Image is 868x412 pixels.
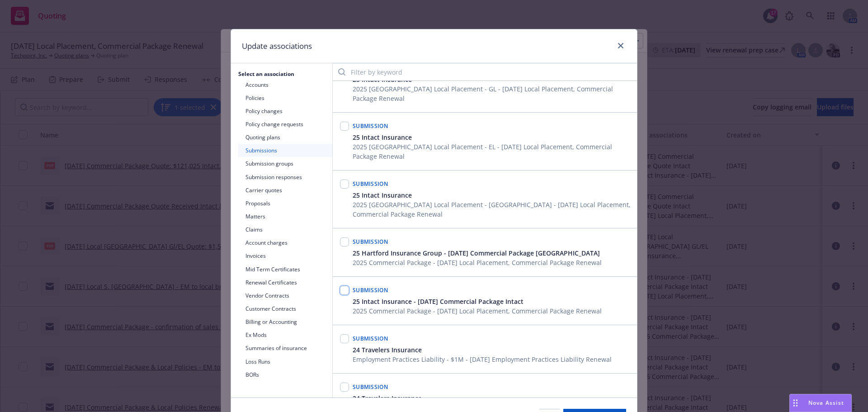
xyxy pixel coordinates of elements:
button: 25 Intact Insurance [353,190,632,200]
button: Policy changes [238,104,332,118]
button: Proposals [238,197,332,210]
button: Policies [238,91,332,104]
button: Matters [238,210,332,223]
button: 25 Intact Insurance [353,133,632,142]
button: Billing or Accounting [238,315,332,328]
span: 25 Hartford Insurance Group - [DATE] Commercial Package [GEOGRAPHIC_DATA] [353,248,600,258]
span: Submission [353,180,388,188]
button: Submissions [238,144,332,157]
button: Invoices [238,249,332,262]
span: 2025 Commercial Package - [DATE] Local Placement, Commercial Package Renewal [353,306,602,316]
button: 25 Intact Insurance - [DATE] Commercial Package Intact [353,297,602,306]
span: 2025 Commercial Package - [DATE] Local Placement, Commercial Package Renewal [353,258,602,267]
span: Submission [353,122,388,130]
button: 25 Hartford Insurance Group - [DATE] Commercial Package [GEOGRAPHIC_DATA] [353,248,602,258]
button: Quoting plans [238,131,332,144]
button: 24 Travelers Insurance [353,393,612,403]
span: Nova Assist [808,399,844,407]
button: Account charges [238,236,332,249]
span: 25 Intact Insurance - [DATE] Commercial Package Intact [353,297,524,306]
button: Ex Mods [238,328,332,341]
button: 24 Travelers Insurance [353,345,612,355]
span: Submission [353,286,388,294]
button: Vendor Contracts [238,289,332,302]
div: Drag to move [790,394,801,412]
span: Employment Practices Liability - $1M - [DATE] Employment Practices Liability Renewal [353,355,612,364]
button: Claims [238,223,332,236]
span: 24 Travelers Insurance [353,393,422,403]
span: 2025 [GEOGRAPHIC_DATA] Local Placement - EL - [DATE] Local Placement, Commercial Package Renewal [353,142,632,161]
span: 24 Travelers Insurance [353,345,422,355]
button: BORs [238,368,332,381]
input: Filter by keyword [333,63,637,81]
button: Customer Contracts [238,302,332,315]
span: 2025 [GEOGRAPHIC_DATA] Local Placement - GL - [DATE] Local Placement, Commercial Package Renewal [353,84,632,103]
button: Policy change requests [238,118,332,131]
button: Renewal Certificates [238,276,332,289]
button: Mid Term Certificates [238,263,332,276]
span: 25 Intact Insurance [353,133,412,142]
span: Submission [353,238,388,246]
button: Loss Runs [238,355,332,368]
button: Submission responses [238,170,332,184]
button: Carrier quotes [238,184,332,197]
span: 25 Intact Insurance [353,190,412,200]
button: Nova Assist [789,394,852,412]
span: Submission [353,383,388,391]
span: 2025 [GEOGRAPHIC_DATA] Local Placement - [GEOGRAPHIC_DATA] - [DATE] Local Placement, Commercial P... [353,200,632,219]
button: Summaries of insurance [238,341,332,355]
span: Submission [353,335,388,342]
button: Submission groups [238,157,332,170]
h2: Select an association [231,70,332,78]
button: Accounts [238,78,332,91]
